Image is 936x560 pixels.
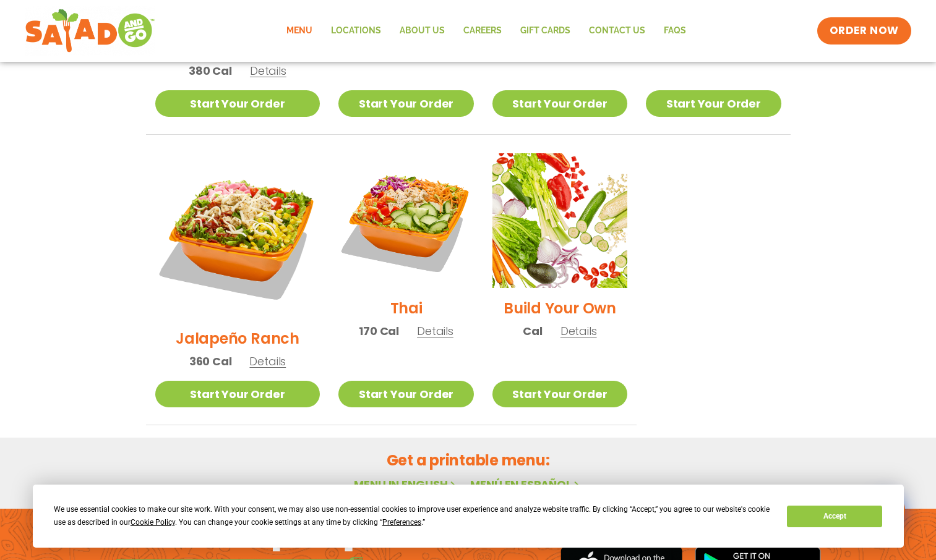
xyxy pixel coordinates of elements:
[189,62,232,79] span: 380 Cal
[354,477,458,492] a: Menu in English
[155,153,320,318] img: Product photo for Jalapeño Ranch Salad
[417,323,453,339] span: Details
[250,63,286,78] span: Details
[131,518,175,527] span: Cookie Policy
[338,381,473,407] a: Start Your Order
[492,90,627,117] a: Start Your Order
[390,297,423,319] h2: Thai
[54,503,772,529] div: We use essential cookies to make our site work. With your consent, we may also use non-essential ...
[155,90,320,117] a: Start Your Order
[511,17,580,45] a: GIFT CARDS
[359,323,399,339] span: 170 Cal
[338,153,473,288] img: Product photo for Thai Salad
[817,17,911,45] a: ORDER NOW
[382,518,421,527] span: Preferences
[146,449,791,471] h2: Get a printable menu:
[454,17,511,45] a: Careers
[189,353,232,370] span: 360 Cal
[176,328,299,349] h2: Jalapeño Ranch
[787,506,882,527] button: Accept
[249,354,286,369] span: Details
[560,323,597,339] span: Details
[646,90,781,117] a: Start Your Order
[504,297,616,319] h2: Build Your Own
[830,23,899,38] span: ORDER NOW
[492,381,627,407] a: Start Your Order
[492,153,627,288] img: Product photo for Build Your Own
[322,17,390,45] a: Locations
[277,17,322,45] a: Menu
[155,381,320,407] a: Start Your Order
[390,17,454,45] a: About Us
[277,17,695,45] nav: Menu
[338,90,473,117] a: Start Your Order
[25,6,155,56] img: new-SAG-logo-768×292
[470,477,582,492] a: Menú en español
[523,323,542,339] span: Cal
[655,17,695,45] a: FAQs
[580,17,655,45] a: Contact Us
[33,485,904,548] div: Cookie Consent Prompt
